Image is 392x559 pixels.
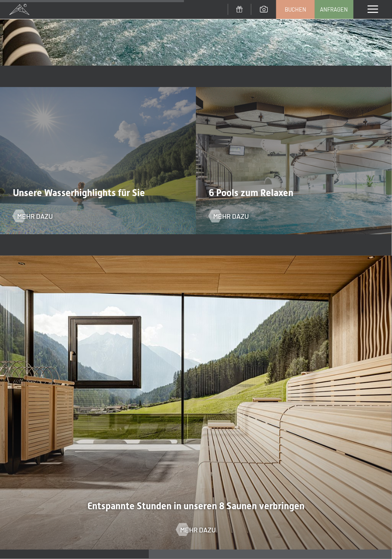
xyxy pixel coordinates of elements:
[320,6,348,13] span: Anfragen
[277,0,314,18] a: Buchen
[209,187,293,198] span: 6 Pools zum Relaxen
[213,212,249,221] span: Mehr dazu
[315,0,353,18] a: Anfragen
[13,187,145,198] span: Unsere Wasserhighlights für Sie
[285,6,306,13] span: Buchen
[17,212,53,221] span: Mehr dazu
[181,525,216,535] span: Mehr dazu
